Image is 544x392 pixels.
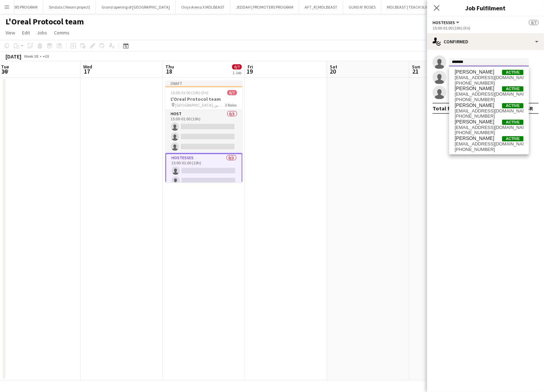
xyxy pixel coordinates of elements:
h3: Job Fulfilment [427,3,544,12]
button: GUNS N' ROSES [343,0,381,14]
div: Draft [165,80,242,86]
a: Edit [19,28,33,37]
span: 21 [411,67,420,75]
span: 3 Roles [225,102,237,108]
span: Active [502,136,523,141]
span: Sun [412,64,420,70]
span: +966559493393 [455,147,523,152]
span: Shahad Bukhari [455,119,494,125]
div: 15:00-01:00 (10h) (Fri) [433,25,538,31]
h1: L'Oreal Protocol team [6,17,84,27]
span: raanamohmeed@gmail.com [455,91,523,97]
app-card-role: HOST0/315:00-01:00 (10h) [165,110,242,153]
span: Comms [54,30,69,36]
button: MDLBEAST | TEACH SUPPORT [381,0,444,14]
app-card-role: HOSTESSES0/315:00-01:00 (10h) [165,153,242,198]
span: Active [502,103,523,108]
a: View [3,28,18,37]
span: Tue [1,64,9,70]
span: 15:00-01:00 (10h) (Fri) [171,90,209,95]
button: HOSTESSES [433,20,460,25]
div: 1 Job [232,70,241,75]
span: Week 38 [23,54,40,59]
span: +966574167946 [455,113,523,119]
span: Ammar Bukhari [455,135,494,141]
app-job-card: Draft15:00-01:00 (10h) (Fri)0/7L'Oreal Protocol team [GEOGRAPHIC_DATA] بحطين 📍3 RolesHOST0/315:00... [165,80,242,182]
span: Sat [330,64,337,70]
span: 20 [329,67,337,75]
div: [DATE] [6,53,21,60]
span: Thu [165,64,174,70]
span: Edit [22,30,30,36]
span: +966551120424 [455,97,523,102]
span: Rana Bukhari [455,86,494,91]
span: 18 [164,67,174,75]
span: View [6,30,15,36]
button: Grand opening of [GEOGRAPHIC_DATA] [96,0,176,14]
button: Onyx Arena X MDLBEAST [176,0,230,14]
span: Esraa Bukhari [455,102,494,108]
span: shahadb119@gmail.com [455,125,523,130]
span: Wed [83,64,92,70]
span: Active [502,70,523,75]
span: rawianajeeb2002@gmail.com [455,75,523,80]
a: Comms [51,28,72,37]
div: Confirmed [427,33,544,50]
span: esraab9988@gmail.com [455,108,523,114]
span: Fri [248,64,253,70]
span: Rawiya Bukhari [455,69,494,75]
span: istpam73@gmail.com [455,141,523,147]
span: Active [502,120,523,125]
a: Jobs [34,28,50,37]
span: 19 [247,67,253,75]
span: [GEOGRAPHIC_DATA] بحطين 📍 [175,102,225,108]
div: Total fee [433,105,456,112]
div: +03 [43,54,49,59]
span: 17 [82,67,92,75]
span: Active [502,86,523,91]
span: Jobs [37,30,47,36]
span: HOSTESSES [433,20,455,25]
button: JEDDAH | PROMOTERS PROGRAM [230,0,299,14]
span: +966595911440 [455,130,523,135]
span: +966548289717 [455,80,523,86]
button: AFT_R | MDLBEAST [299,0,343,14]
span: 0/7 [232,64,242,69]
span: 0/7 [529,20,538,25]
span: 0/7 [227,90,237,95]
button: Sindala ( Neom project) [43,0,96,14]
h3: L'Oreal Protocol team [165,96,242,102]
